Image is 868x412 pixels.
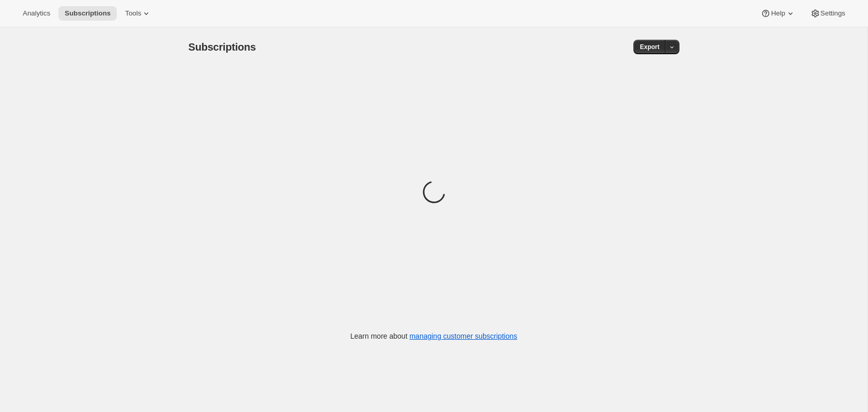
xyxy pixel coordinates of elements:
[409,332,517,340] a: managing customer subscriptions
[65,9,111,18] span: Subscriptions
[119,6,158,21] button: Tools
[125,9,141,18] span: Tools
[58,6,117,21] button: Subscriptions
[754,6,801,21] button: Help
[23,9,50,18] span: Analytics
[804,6,851,21] button: Settings
[820,9,845,18] span: Settings
[633,40,665,54] button: Export
[640,43,659,51] span: Export
[350,331,517,341] p: Learn more about
[771,9,785,18] span: Help
[17,6,56,21] button: Analytics
[189,41,256,53] span: Subscriptions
